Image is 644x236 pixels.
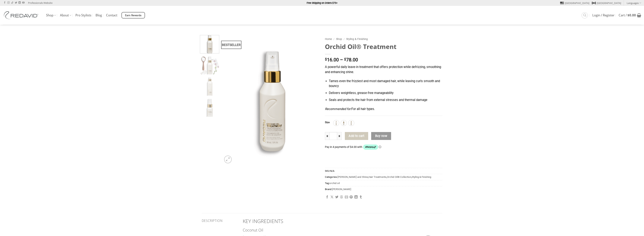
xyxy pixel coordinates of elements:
[325,65,442,75] p: A powerful daily leave-in treatment that offers protection while defrizzing, smoothing and enhanc...
[329,132,337,140] input: Product quantity
[307,2,338,4] strong: Free Shipping on Orders $75+
[326,196,329,199] a: Share on Facebook
[46,12,56,19] a: Shop
[325,37,442,41] nav: Breadcrumb
[329,91,442,96] li: Delivers weightless, grease-free manageability
[387,176,411,178] a: Orchid Oil® Collection
[325,43,442,51] h1: Orchid Oil® Treatment
[340,196,343,199] a: Share on Threads
[121,12,145,18] a: Earn Rewards
[329,182,340,185] a: orchid oil
[627,13,636,17] bdi: 0.00
[334,121,339,125] img: 250ml
[243,227,442,233] h3: Coconut Oil
[371,132,391,140] button: Buy now
[354,196,358,199] a: Share on LinkedIn
[15,2,17,4] a: Follow on Twitter
[344,58,346,61] span: $
[7,2,10,4] a: Follow on Instagram
[344,37,345,40] span: /
[345,196,348,199] a: Email to a Friend
[582,12,588,18] a: Search
[346,37,368,40] a: Styling & Finishing
[330,196,334,199] a: Share on X
[96,12,102,19] a: Blog
[22,2,24,4] a: Follow on YouTube
[75,12,91,19] a: Pro Stylists
[325,180,442,186] span: Tag:
[333,120,339,126] div: 250ml
[325,121,330,124] label: Size
[359,196,362,199] a: Share on Tumblr
[330,170,335,172] span: N/A
[325,186,442,192] span: Brand:
[325,107,351,111] em: Recommended for:
[592,0,621,6] a: [GEOGRAPHIC_DATA]
[341,120,347,126] div: 30ml
[329,79,442,89] li: Tames even the frizziest and most damaged hair, while leaving curls smooth and bouncy
[340,57,343,63] span: –
[18,2,21,4] a: Follow on LinkedIn
[325,168,442,174] span: SKU:
[627,13,629,17] span: $
[369,176,386,178] a: Hair Treatments
[329,98,442,103] li: Seals and protects the hair from external stresses and thermal damage
[337,132,342,140] input: Increase quantity of Orchid Oil® Treatment
[338,176,368,178] a: [PERSON_NAME] and Shine
[200,57,219,76] img: REDAVID Orchid Oil Treatment 90ml
[341,121,346,125] img: 30ml
[560,0,589,6] a: [GEOGRAPHIC_DATA]
[106,12,117,19] a: Contact
[332,188,351,191] a: [PERSON_NAME]
[348,120,354,126] div: 90ml
[325,107,442,112] p: For all hair types.
[412,176,431,178] a: Styling & Finishing
[350,196,353,199] a: Pin on Pinterest
[349,121,354,125] img: 90ml
[336,37,342,40] a: Shop
[200,78,219,97] img: REDAVID Orchid Oil Treatment 250ml
[344,57,358,63] bdi: 78.00
[325,58,327,61] span: $
[325,174,442,180] span: Categories: , , ,
[592,14,614,17] span: Login / Register
[11,2,13,4] a: Follow on TikTok
[379,145,381,148] a: Information - Opens a dialog
[125,13,142,18] span: Earn Rewards
[325,132,329,140] input: Reduce quantity of Orchid Oil® Treatment
[60,12,71,19] a: About
[3,11,40,19] img: REDAVID Salon Products | United States
[627,0,641,6] a: Languages
[4,2,6,4] a: Follow on Facebook
[592,12,614,19] a: Login / Register
[345,132,368,140] button: Add to cart
[325,57,339,63] bdi: 16.00
[200,99,219,118] img: REDAVID Orchid Oil Treatment 30ml
[200,34,219,53] img: REDAVID Orchid Oil Treatment 90ml
[333,37,335,40] span: /
[619,11,641,19] a: View cart
[224,156,232,163] a: Zoom
[243,218,442,225] h2: KEY INGREDIENTS
[335,196,338,199] a: Share on Twitter
[619,14,636,17] span: Cart /
[202,219,237,223] h5: Description
[222,35,319,165] img: REDAVID Orchid Oil Treatment 90ml
[325,145,363,148] span: Pay in 4 payments of $4.00 with
[325,37,332,40] a: Home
